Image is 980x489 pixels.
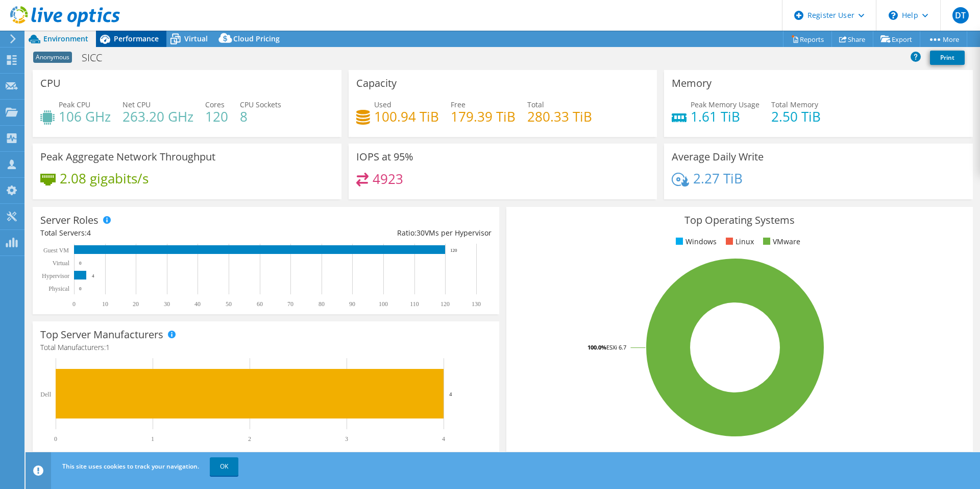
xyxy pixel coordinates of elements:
h4: Total Manufacturers: [40,342,492,353]
text: 2 [248,435,251,443]
text: 100 [379,300,388,308]
text: 3 [345,435,348,443]
tspan: 100.0% [587,343,606,351]
h4: 2.08 gigabits/s [60,173,149,184]
svg: \n [889,11,898,20]
h4: 106 GHz [59,111,111,122]
h4: 280.33 TiB [527,111,592,122]
span: Total Memory [771,100,818,109]
h4: 179.39 TiB [451,111,516,122]
div: Ratio: VMs per Hypervisor [266,227,492,239]
li: Linux [723,236,754,247]
h3: Peak Aggregate Network Throughput [40,151,215,162]
h3: Capacity [356,78,397,89]
text: 0 [72,300,76,308]
h4: 2.50 TiB [771,111,821,122]
span: Environment [43,34,88,43]
text: Hypervisor [42,272,69,280]
text: Physical [48,285,69,292]
h4: 120 [205,111,228,122]
text: 90 [349,300,355,308]
h3: Average Daily Write [672,151,764,162]
text: Dell [40,391,51,398]
span: This site uses cookies to track your navigation. [62,462,199,471]
h4: 100.94 TiB [374,111,439,122]
h3: IOPS at 95% [356,151,413,162]
text: 80 [318,300,325,308]
text: Virtual [53,260,70,267]
a: Reports [783,31,832,47]
text: 70 [287,300,293,308]
h3: CPU [40,78,61,89]
span: 1 [106,342,110,352]
text: 4 [442,435,445,443]
span: Peak CPU [59,100,90,109]
text: 50 [226,300,232,308]
text: 0 [79,286,82,291]
span: 30 [416,228,425,238]
span: 4 [87,228,91,238]
span: Anonymous [33,52,72,63]
h3: Top Server Manufacturers [40,329,163,340]
a: OK [210,457,238,476]
li: Windows [673,236,717,247]
text: 60 [257,300,263,308]
text: 120 [440,300,450,308]
tspan: ESXi 6.7 [606,343,626,351]
span: Virtual [184,34,208,43]
a: Export [873,31,920,47]
h3: Top Operating Systems [514,215,965,226]
span: CPU Sockets [240,100,281,109]
span: Total [527,100,544,109]
text: 4 [449,391,452,397]
text: 0 [79,261,82,266]
text: 10 [102,300,108,308]
text: 130 [472,300,481,308]
text: Guest VM [43,247,69,254]
text: 40 [194,300,201,308]
span: Used [374,100,391,109]
span: Cores [205,100,225,109]
text: 110 [410,300,419,308]
span: Peak Memory Usage [691,100,759,109]
h3: Server Roles [40,215,99,226]
text: 20 [133,300,139,308]
span: Free [451,100,465,109]
text: 4 [92,273,94,278]
h3: Memory [672,78,712,89]
text: 120 [450,248,457,253]
text: 0 [54,435,57,443]
h4: 8 [240,111,281,122]
h4: 263.20 GHz [122,111,193,122]
a: More [920,31,967,47]
text: 1 [151,435,154,443]
span: Performance [114,34,159,43]
h4: 1.61 TiB [691,111,759,122]
span: DT [952,7,969,24]
a: Share [831,31,873,47]
text: 30 [164,300,170,308]
div: Total Servers: [40,227,266,239]
h1: SICC [77,52,118,63]
span: Cloud Pricing [233,34,280,43]
li: VMware [761,236,800,247]
h4: 4923 [373,173,403,184]
h4: 2.27 TiB [693,173,743,184]
span: Net CPU [122,100,151,109]
a: Print [930,51,965,65]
